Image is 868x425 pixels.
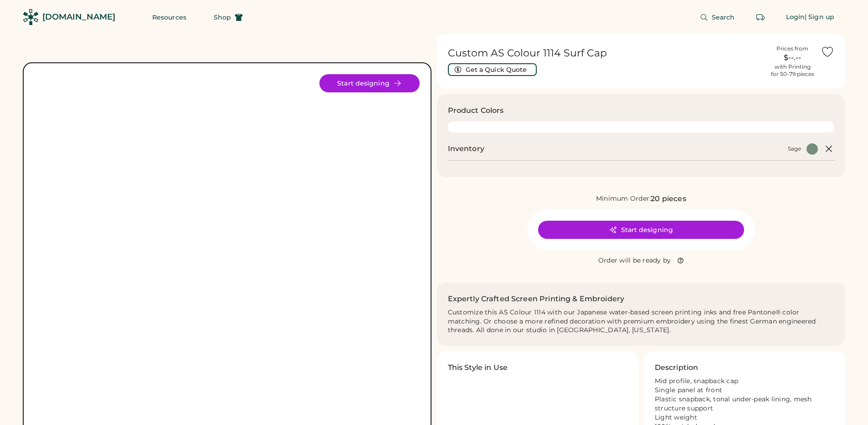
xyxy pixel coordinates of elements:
[448,47,765,60] h1: Custom AS Colour 1114 Surf Cap
[596,194,651,203] div: Minimum Order:
[598,256,671,265] div: Order will be ready by
[448,143,484,154] h2: Inventory
[448,63,537,76] button: Get a Quick Quote
[448,293,625,304] h2: Expertly Crafted Screen Printing & Embroidery
[448,362,508,373] h3: This Style in Use
[771,63,814,78] div: with Printing for 50-79 pieces
[141,8,197,26] button: Resources
[23,9,39,25] img: Rendered Logo - Screens
[651,193,686,204] div: 20 pieces
[203,8,254,26] button: Shop
[448,308,835,335] div: Customize this AS Colour 1114 with our Japanese water-based screen printing inks and free Pantone...
[538,221,744,239] button: Start designing
[788,145,801,152] div: Sage
[770,52,815,63] div: $--.--
[786,13,805,22] div: Login
[712,14,735,20] span: Search
[776,45,808,52] div: Prices from
[42,11,115,23] div: [DOMAIN_NAME]
[689,8,746,26] button: Search
[655,362,699,373] h3: Description
[319,74,420,92] button: Start designing
[214,14,231,20] span: Shop
[751,8,770,26] button: Retrieve an order
[448,105,504,116] h3: Product Colors
[805,13,834,22] div: | Sign up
